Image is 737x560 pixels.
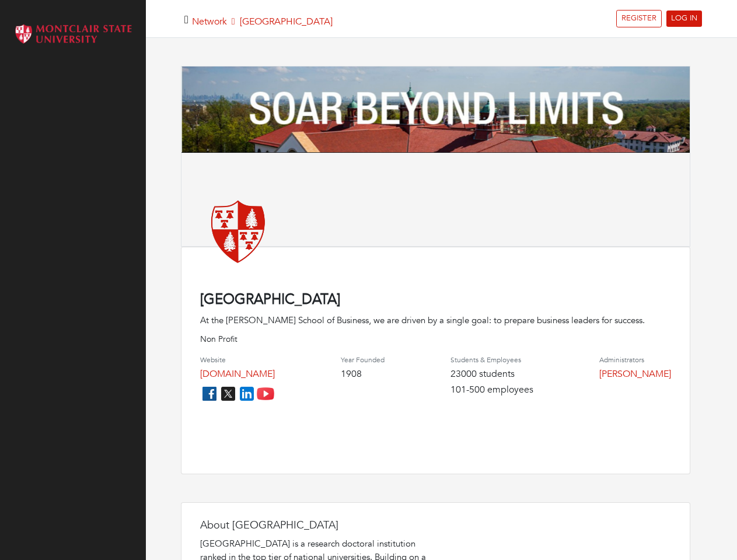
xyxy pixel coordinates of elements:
img: youtube_icon-fc3c61c8c22f3cdcae68f2f17984f5f016928f0ca0694dd5da90beefb88aa45e.png [256,384,275,403]
h4: Website [200,356,275,364]
img: facebook_icon-256f8dfc8812ddc1b8eade64b8eafd8a868ed32f90a8d2bb44f507e1979dbc24.png [200,384,219,403]
a: Network [192,15,227,28]
a: LOG IN [666,10,702,27]
h4: Students & Employees [450,356,533,364]
div: At the [PERSON_NAME] School of Business, we are driven by a single goal: to prepare business lead... [200,314,671,327]
img: Montclair_logo.png [12,20,134,48]
h4: Administrators [599,356,671,364]
h4: 1908 [341,369,385,380]
h4: About [GEOGRAPHIC_DATA] [200,519,434,532]
p: Non Profit [200,333,671,345]
a: [DOMAIN_NAME] [200,367,275,380]
img: montclair-state-university.png [200,192,276,268]
a: REGISTER [616,10,662,27]
h4: 101-500 employees [450,384,533,395]
img: Montclair%20Banner.png [181,66,690,153]
h5: [GEOGRAPHIC_DATA] [192,16,333,27]
img: twitter_icon-7d0bafdc4ccc1285aa2013833b377ca91d92330db209b8298ca96278571368c9.png [219,384,237,403]
h4: 23000 students [450,369,533,380]
h4: Year Founded [341,356,385,364]
h4: [GEOGRAPHIC_DATA] [200,292,671,309]
a: [PERSON_NAME] [599,367,671,380]
img: linkedin_icon-84db3ca265f4ac0988026744a78baded5d6ee8239146f80404fb69c9eee6e8e7.png [237,384,256,403]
